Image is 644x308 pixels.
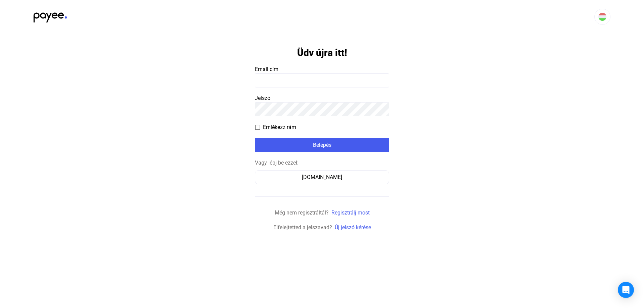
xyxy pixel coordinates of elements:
span: Email cím [255,66,278,72]
span: Elfelejtetted a jelszavad? [273,224,332,231]
a: Regisztrálj most [331,209,370,216]
span: Emlékezz rám [263,123,296,131]
div: Belépés [257,141,387,149]
button: Belépés [255,138,389,152]
span: Jelszó [255,95,270,101]
h1: Üdv újra itt! [297,47,347,59]
span: Még nem regisztráltál? [275,209,329,216]
img: HU [598,13,606,21]
img: black-payee-blue-dot.svg [34,9,67,22]
div: Open Intercom Messenger [618,282,634,298]
div: [DOMAIN_NAME] [257,173,387,181]
div: Vagy lépj be ezzel: [255,159,389,167]
a: Új jelszó kérése [335,224,371,231]
a: [DOMAIN_NAME] [255,174,389,180]
button: [DOMAIN_NAME] [255,170,389,184]
button: HU [594,9,610,25]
